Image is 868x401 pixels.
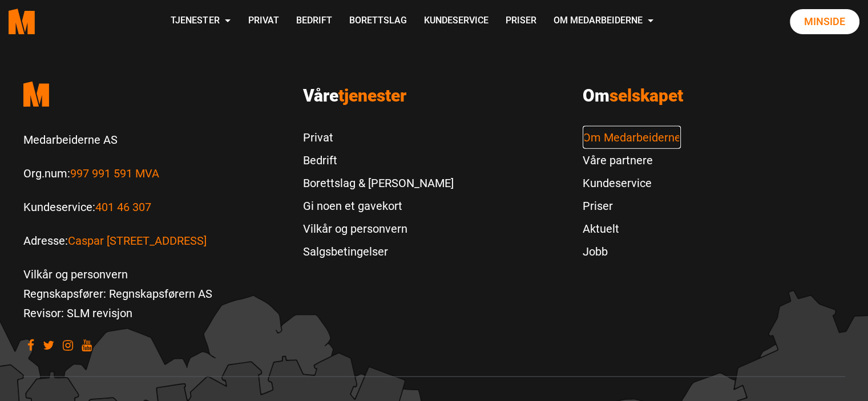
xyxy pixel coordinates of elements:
[23,197,286,217] p: Kundeservice:
[338,86,406,106] span: tjenester
[63,339,73,350] a: Visit our Instagram
[43,339,54,350] a: Visit our Twitter
[23,287,212,301] a: Regnskapsfører: Regnskapsførern AS
[303,172,454,195] a: Borettslag & [PERSON_NAME]
[303,240,454,263] a: Salgsbetingelser
[790,9,859,34] a: Minside
[583,240,681,263] a: Jobb
[544,1,662,42] a: Om Medarbeiderne
[27,339,34,350] a: Visit our Facebook
[82,339,92,350] a: Visit our youtube
[496,1,544,42] a: Priser
[70,167,159,180] a: Les mer om Org.num
[415,1,496,42] a: Kundeservice
[23,268,128,281] a: Vilkår og personvern
[239,1,287,42] a: Privat
[609,86,683,106] span: selskapet
[583,126,681,149] a: Om Medarbeiderne
[303,86,566,106] h3: Våre
[23,73,286,116] a: Medarbeiderne start
[583,149,681,172] a: Våre partnere
[162,1,239,42] a: Tjenester
[340,1,415,42] a: Borettslag
[583,172,681,195] a: Kundeservice
[23,231,286,250] p: Adresse:
[23,306,132,320] a: Revisor: SLM revisjon
[303,149,454,172] a: Bedrift
[68,234,207,248] a: Les mer om Caspar Storms vei 16, 0664 Oslo
[303,195,454,217] a: Gi noen et gavekort
[287,1,340,42] a: Bedrift
[583,195,681,217] a: Priser
[583,217,681,240] a: Aktuelt
[23,130,286,149] p: Medarbeiderne AS
[303,217,454,240] a: Vilkår og personvern
[23,164,286,183] p: Org.num:
[95,200,151,214] a: Call us to 401 46 307
[303,126,454,149] a: Privat
[583,86,845,106] h3: Om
